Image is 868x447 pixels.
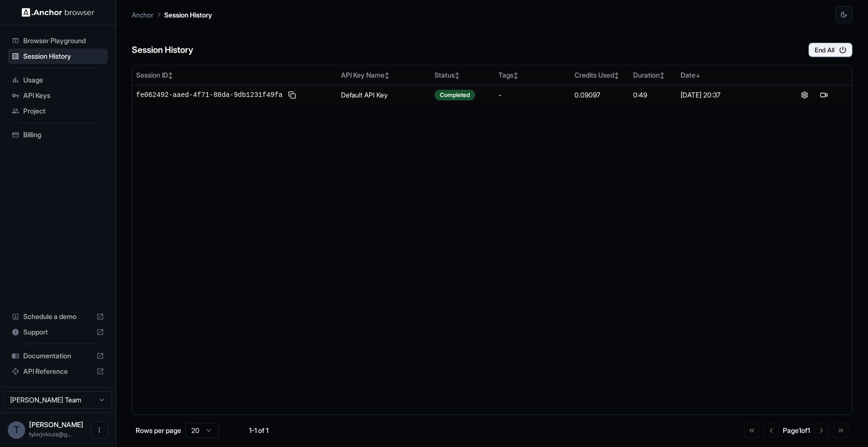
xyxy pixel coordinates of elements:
div: Schedule a demo [8,309,108,324]
div: Browser Playground [8,33,108,48]
span: API Keys [23,91,104,100]
p: Session History [164,10,212,20]
button: Open menu [91,421,108,439]
div: Project [8,103,108,119]
div: 0:49 [633,90,673,100]
span: tylorjnlouis@gmail.com [29,431,72,438]
div: Page 1 of 1 [783,426,810,435]
span: ↕ [660,72,665,79]
span: ↕ [513,72,518,79]
span: Usage [23,75,104,85]
div: Session ID [136,70,333,80]
div: Support [8,324,108,340]
span: ↕ [385,72,389,79]
span: ↕ [168,72,173,79]
button: End All [808,43,852,57]
td: Default API Key [337,85,431,105]
span: ↕ [455,72,460,79]
div: 1-1 of 1 [234,426,283,435]
span: API Reference [23,367,93,376]
span: Tylor Louis [29,420,83,429]
span: fe062492-aaed-4f71-88da-9db1231f49fa [136,90,282,100]
div: Status [434,70,491,80]
span: Support [23,327,93,337]
div: Tags [498,70,567,80]
span: ↓ [696,72,700,79]
span: Project [23,106,104,116]
span: Billing [23,130,104,140]
span: ↕ [614,72,619,79]
span: Documentation [23,351,93,361]
div: Session History [8,48,108,64]
span: Browser Playground [23,36,104,46]
div: Completed [434,90,475,100]
div: Date [681,70,772,80]
div: Documentation [8,348,108,364]
div: - [498,90,567,100]
div: Usage [8,72,108,88]
p: Rows per page [136,426,181,435]
div: Duration [633,70,673,80]
div: [DATE] 20:37 [681,90,772,100]
div: API Keys [8,88,108,103]
div: 0.09097 [574,90,625,100]
span: Schedule a demo [23,312,93,321]
div: API Key Name [341,70,427,80]
img: Anchor Logo [22,8,94,17]
div: Credits Used [574,70,625,80]
nav: breadcrumb [132,9,212,20]
div: API Reference [8,364,108,379]
p: Anchor [132,10,154,20]
span: Session History [23,51,104,61]
div: Billing [8,127,108,143]
h6: Session History [132,43,193,57]
div: T [8,421,25,439]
